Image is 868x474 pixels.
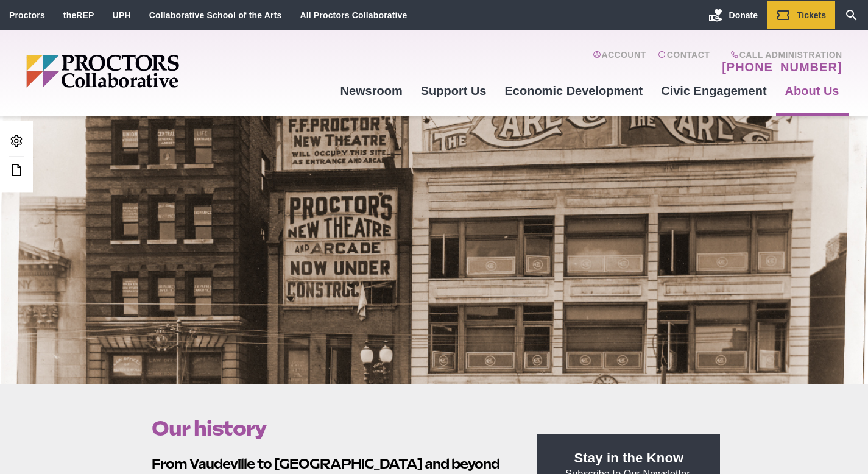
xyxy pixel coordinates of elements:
a: UPH [113,10,131,20]
strong: Stay in the Know [574,450,684,465]
strong: From Vaudeville to [GEOGRAPHIC_DATA] and beyond [152,456,499,472]
a: Tickets [767,1,835,29]
img: Proctors logo [26,55,273,88]
a: All Proctors Collaborative [300,10,407,20]
a: theREP [63,10,94,20]
span: Tickets [797,10,826,20]
a: [PHONE_NUMBER] [722,60,842,74]
a: Civic Engagement [652,74,775,107]
h1: Our history [152,417,510,440]
a: Donate [699,1,767,29]
span: Donate [729,10,758,20]
a: About Us [776,74,849,107]
a: Account [593,50,646,74]
a: Edit this Post/Page [6,160,27,182]
a: Newsroom [331,74,411,107]
a: Contact [658,50,710,74]
a: Search [835,1,868,29]
a: Collaborative School of the Arts [149,10,282,20]
span: Call Administration [718,50,842,60]
a: Support Us [412,74,496,107]
a: Economic Development [496,74,652,107]
a: Proctors [9,10,45,20]
a: Admin Area [6,130,27,153]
